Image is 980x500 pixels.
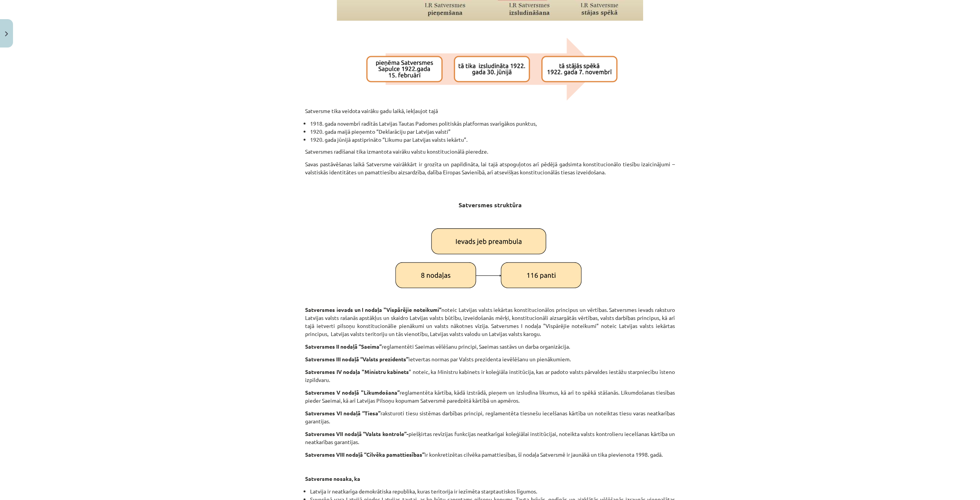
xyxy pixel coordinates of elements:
li: 1920. gada jūnijā apstiprināto “Likumu par Latvijas valsts iekārtu”. [310,136,675,144]
p: Satversme tika veidota vairāku gadu laikā, iekļaujot tajā [305,107,675,115]
b: Satversmes struktūra [459,201,522,209]
b: Satversmes VII nodaļā “Valsts kontrole”- [305,430,408,437]
p: Satversmes radīšanai tika izmantota vairāku valstu konstitucionālā pieredze. [305,148,675,156]
b: Satversmes III nodaļā “Valsts prezidents” [305,356,408,362]
b: Satversmes VIII nodaļā “Cilvēka pamattiesības” [305,451,425,458]
p: raksturoti tiesu sistēmas darbības principi, reglamentēta tiesnešu iecelšanas kārtība un noteikta... [305,409,675,425]
b: Satversmes ievads un I nodaļa "Vispārējie noteikumi” [305,306,441,313]
b: Satversmes IV nodaļa "Ministru kabinets [305,368,409,375]
b: Satversme nosaka, ka [305,475,360,482]
li: 1918. gada novembrī radītās Latvijas Tautas Padomes politiskās platformas svarīgākos punktus, [310,120,675,128]
p: ” noteic, ka Ministru kabinets ir koleģiāla institūcija, kas ar padoto valsts pārvaldes iestāžu s... [305,368,675,384]
li: 1920. gada maijā pieņemto “Deklarāciju par Latvijas valsti” [310,128,675,136]
b: Satversmes V nodaļā "Likumdošana” [305,389,400,396]
p: reglamentēti Saeimas vēlēšanu principi, Saeimas sastāvs un darba organizācija. [305,343,675,351]
b: Satversmes II nodaļā “Saeima” [305,343,382,350]
p: Savas pastāvēšanas laikā Satversme vairākkārt ir grozīta un papildināta, lai tajā atspoguļotos ar... [305,160,675,176]
p: ir konkretizētas cilvēka pamattiesības, šī nodaļa Satversmē ir jaunākā un tika pievienota 1998. g... [305,451,675,483]
p: reglamentēta kārtība, kādā izstrādā, pieņem un izsludina likumus, kā arī to spēkā stāšanās. Likum... [305,389,675,405]
p: ietvertas normas par Valsts prezidenta ievēlēšanu un pienākumiem. [305,355,675,363]
li: Latvija ir neatkarīga demokrātiska republika, kuras teritorija ir iezīmēta starptautiskos līgumos. [310,487,675,495]
p: noteic Latvijas valsts iekārtas konstitucionālos principus un vērtības. Satversmes ievads rakstur... [305,306,675,338]
b: Satversmes VI nodaļā “Tiesa” [305,410,381,416]
p: piešķirtas revīzijas funkcijas neatkarīgai koleģiālai institūcijai, noteikta valsts kontrolieru i... [305,430,675,446]
img: icon-close-lesson-0947bae3869378f0d4975bcd49f059093ad1ed9edebbc8119c70593378902aed.svg [5,31,8,36]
